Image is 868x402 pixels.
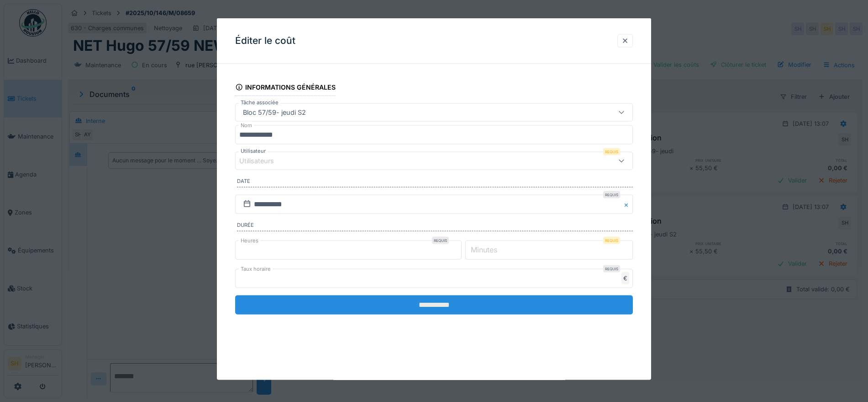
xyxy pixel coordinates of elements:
div: Requis [603,236,620,244]
div: Utilisateurs [239,156,287,166]
h3: Éditer le coût [235,35,295,47]
div: Requis [603,265,620,272]
div: Requis [603,191,620,198]
label: Tâche associée [239,99,280,107]
div: Requis [603,148,620,155]
label: Minutes [469,244,499,255]
label: Durée [237,221,633,231]
div: Informations générales [235,80,336,96]
label: Nom [239,122,254,129]
div: Bloc 57/59- jeudi S2 [239,107,310,118]
label: Utilisateur [239,147,268,155]
button: Close [623,194,633,214]
label: Date [237,177,633,188]
label: Taux horaire [239,265,273,273]
div: € [621,272,629,284]
label: Heures [239,236,260,244]
div: Requis [432,236,449,244]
